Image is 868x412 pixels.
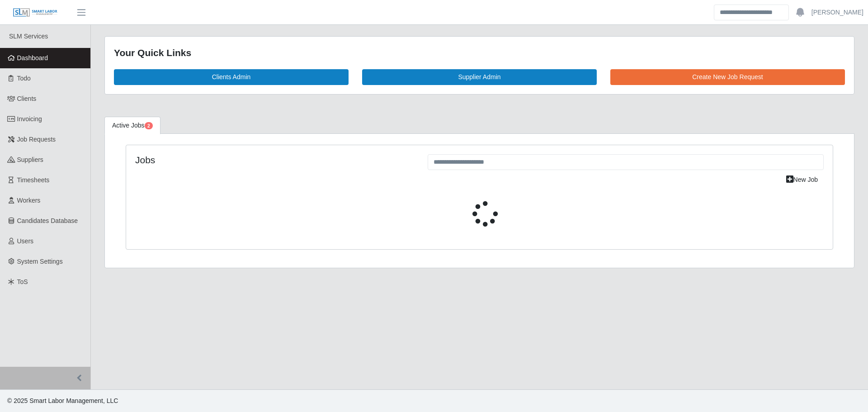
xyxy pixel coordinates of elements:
span: ToS [17,278,28,285]
span: Workers [17,197,41,204]
span: Timesheets [17,176,50,184]
a: [PERSON_NAME] [811,8,863,17]
span: Candidates Database [17,217,78,224]
a: Create New Job Request [610,69,845,85]
h4: Jobs [135,154,414,166]
span: Todo [17,75,31,82]
input: Search [714,5,789,20]
a: Active Jobs [104,117,160,134]
span: System Settings [17,258,63,265]
span: Users [17,237,34,245]
span: © 2025 Smart Labor Management, LLC [7,397,118,404]
span: Dashboard [17,54,48,62]
a: Supplier Admin [362,69,597,85]
img: SLM Logo [13,8,58,18]
span: Job Requests [17,136,56,143]
a: Clients Admin [114,69,349,85]
span: Pending Jobs [145,122,153,129]
div: Your Quick Links [114,46,845,60]
span: Suppliers [17,156,43,163]
a: New Job [780,172,824,188]
span: Invoicing [17,115,42,123]
span: Clients [17,95,37,102]
span: SLM Services [9,33,48,40]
